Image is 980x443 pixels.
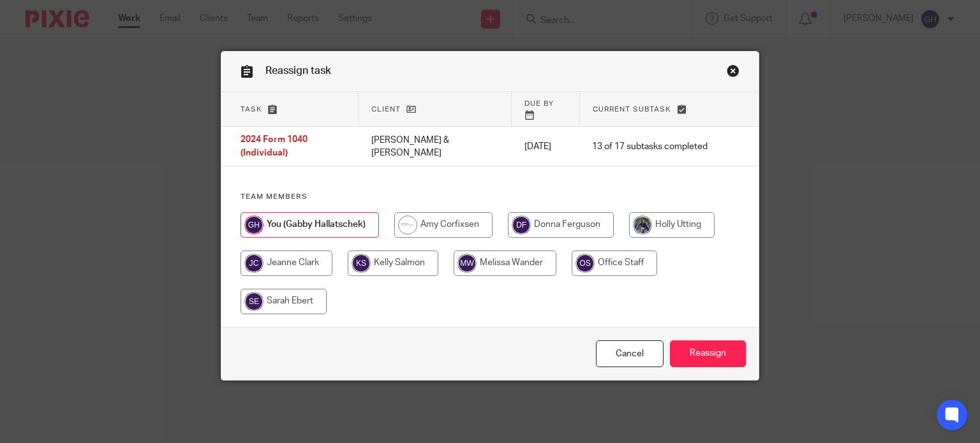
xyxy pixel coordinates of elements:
span: 2024 Form 1040 (Individual) [241,136,308,158]
h4: Team members [241,192,740,202]
span: Current subtask [593,106,671,113]
a: Close this dialog window [727,64,739,82]
td: 13 of 17 subtasks completed [579,127,720,166]
input: Reassign [670,340,746,368]
span: Task [241,106,262,113]
span: Due by [524,100,554,107]
a: Close this dialog window [596,340,664,368]
span: Client [371,106,401,113]
p: [DATE] [524,140,567,153]
p: [PERSON_NAME] & [PERSON_NAME] [371,134,499,160]
span: Reassign task [265,66,331,76]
